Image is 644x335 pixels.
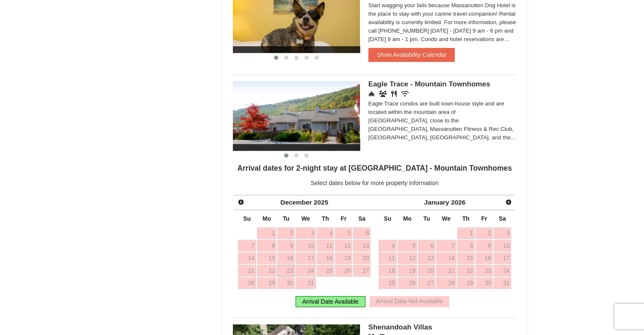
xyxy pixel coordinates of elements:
[353,265,370,277] a: 27
[418,252,435,264] a: 13
[481,215,487,222] span: Friday
[379,265,397,277] a: 18
[403,215,412,222] span: Monday
[475,265,493,277] a: 23
[368,91,375,97] i: Concierge Desk
[379,252,397,264] a: 11
[379,91,387,97] i: Conference Facilities
[277,265,295,277] a: 23
[238,252,256,264] a: 14
[457,227,475,239] a: 1
[475,252,493,264] a: 16
[391,91,397,97] i: Restaurant
[296,227,316,239] a: 3
[457,240,475,252] a: 8
[424,199,449,206] span: January
[358,215,365,222] span: Saturday
[494,227,511,239] a: 3
[379,240,397,252] a: 4
[277,252,295,264] a: 16
[475,277,493,289] a: 30
[475,240,493,252] a: 9
[257,265,277,277] a: 22
[257,227,277,239] a: 1
[257,252,277,264] a: 15
[368,80,490,88] span: Eagle Trace - Mountain Townhomes
[280,199,312,206] span: December
[503,196,514,208] a: Next
[335,265,352,277] a: 26
[398,252,417,264] a: 12
[436,240,456,252] a: 7
[398,277,417,289] a: 26
[296,277,316,289] a: 31
[277,240,295,252] a: 9
[423,215,430,222] span: Tuesday
[301,215,310,222] span: Wednesday
[442,215,451,222] span: Wednesday
[457,265,475,277] a: 22
[277,277,295,289] a: 30
[257,240,277,252] a: 8
[277,227,295,239] a: 2
[341,215,347,222] span: Friday
[368,323,432,331] span: Shenandoah Villas
[317,252,334,264] a: 18
[243,215,251,222] span: Sunday
[494,252,511,264] a: 17
[401,91,409,97] i: Wireless Internet (free)
[311,180,439,186] span: Select dates below for more property information
[418,277,435,289] a: 27
[436,277,456,289] a: 28
[238,277,256,289] a: 28
[353,252,370,264] a: 20
[370,296,449,307] div: Arrival Date Not Available
[457,277,475,289] a: 29
[368,100,517,142] div: Eagle Trace condos are built town-house style and are located within the mountain area of [GEOGRA...
[335,240,352,252] a: 12
[384,215,391,222] span: Sunday
[317,227,334,239] a: 4
[418,240,435,252] a: 6
[494,240,511,252] a: 10
[368,48,455,61] button: Show Availability Calendar
[353,227,370,239] a: 6
[436,265,456,277] a: 21
[475,227,493,239] a: 2
[335,227,352,239] a: 5
[317,240,334,252] a: 11
[322,215,329,222] span: Thursday
[235,196,247,208] a: Prev
[457,252,475,264] a: 15
[379,277,397,289] a: 25
[233,164,517,172] h4: Arrival dates for 2-night stay at [GEOGRAPHIC_DATA] - Mountain Townhomes
[436,252,456,264] a: 14
[257,277,277,289] a: 29
[398,240,417,252] a: 5
[505,199,512,205] span: Next
[296,265,316,277] a: 24
[296,296,365,307] div: Arrival Date Available
[238,240,256,252] a: 7
[462,215,470,222] span: Thursday
[314,199,328,206] span: 2025
[296,252,316,264] a: 17
[368,1,517,44] div: Start wagging your tails because Massanutten Dog Hotel is the place to stay with your canine trav...
[335,252,352,264] a: 19
[353,240,370,252] a: 13
[398,265,417,277] a: 19
[494,265,511,277] a: 24
[499,215,506,222] span: Saturday
[494,277,511,289] a: 31
[238,199,244,205] span: Prev
[418,265,435,277] a: 20
[263,215,271,222] span: Monday
[451,199,465,206] span: 2026
[296,240,316,252] a: 10
[238,265,256,277] a: 21
[317,265,334,277] a: 25
[283,215,290,222] span: Tuesday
